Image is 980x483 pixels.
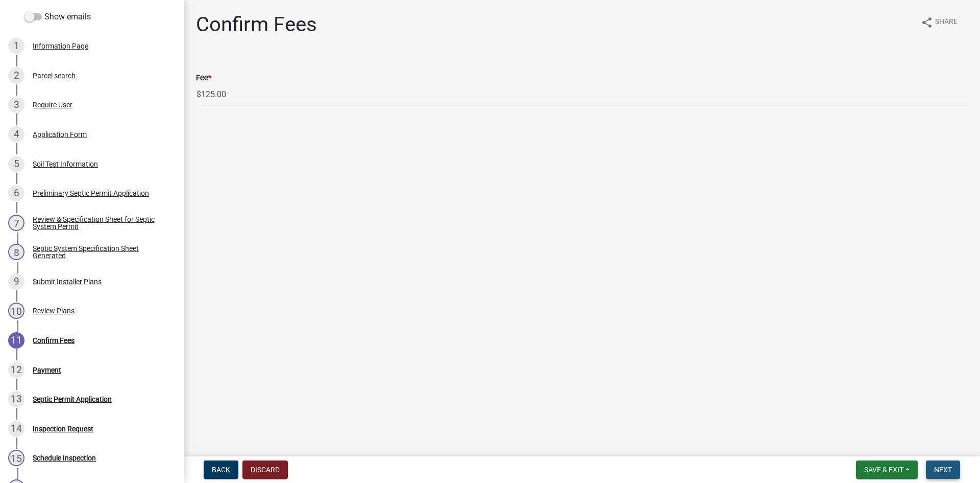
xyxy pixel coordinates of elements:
[8,332,24,349] div: 11
[8,156,24,172] div: 5
[8,38,24,54] div: 1
[24,11,91,23] label: Show emails
[196,75,211,82] label: Fee
[8,421,24,437] div: 14
[8,97,24,113] div: 3
[33,307,75,314] div: Review Plans
[33,131,87,138] div: Application Form
[33,101,72,108] div: Require User
[921,16,933,29] i: share
[8,273,24,290] div: 9
[33,366,61,374] div: Payment
[33,245,167,259] div: Septic System Specification Sheet Generated
[926,461,960,479] button: Next
[8,126,24,143] div: 4
[212,466,230,474] span: Back
[8,67,24,84] div: 2
[856,461,918,479] button: Save & Exit
[196,84,202,105] span: $
[33,278,102,285] div: Submit Installer Plans
[33,425,93,432] div: Inspection Request
[934,466,952,474] span: Next
[8,362,24,378] div: 12
[196,12,317,37] h1: Confirm Fees
[33,160,98,168] div: Soil Test Information
[33,72,76,79] div: Parcel search
[935,16,958,29] span: Share
[204,461,238,479] button: Back
[33,337,75,344] div: Confirm Fees
[33,396,112,403] div: Septic Permit Application
[864,466,903,474] span: Save & Exit
[33,190,149,197] div: Preliminary Septic Permit Application
[33,216,167,230] div: Review & Specification Sheet for Septic System Permit
[33,454,96,462] div: Schedule Inspection
[33,42,88,50] div: Information Page
[8,185,24,201] div: 6
[913,12,966,32] button: shareShare
[242,461,288,479] button: Discard
[8,450,24,466] div: 15
[8,244,24,260] div: 8
[8,215,24,231] div: 7
[8,391,24,407] div: 13
[8,303,24,319] div: 10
